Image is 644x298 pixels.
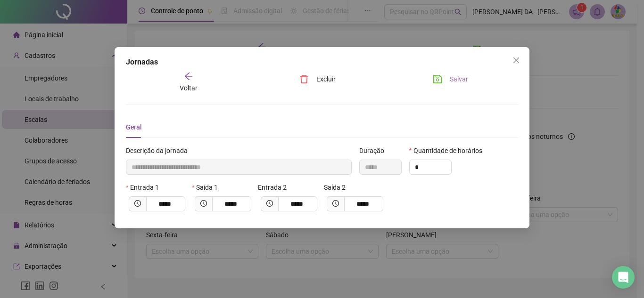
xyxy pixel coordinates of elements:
label: Entrada 2 [258,182,293,193]
div: Open Intercom Messenger [612,266,635,289]
label: Quantidade de horários [409,145,488,156]
span: save [433,74,442,84]
label: Saída 1 [192,182,224,193]
button: Excluir [292,72,343,87]
span: Descrição da jornada [126,145,188,156]
span: clock-circle [134,200,141,207]
div: Geral [126,122,141,132]
span: Excluir [316,74,336,84]
label: Duração [359,145,390,156]
span: clock-circle [266,200,273,207]
span: clock-circle [200,200,207,207]
span: arrow-left [184,72,193,81]
button: Salvar [426,72,475,87]
label: Entrada 1 [126,182,165,193]
div: Jornadas [126,56,518,68]
label: Saída 2 [324,182,352,193]
span: close [512,56,520,64]
span: Salvar [450,74,468,84]
button: Close [509,53,524,68]
span: clock-circle [332,200,339,207]
span: delete [299,74,309,84]
span: Voltar [180,84,198,92]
